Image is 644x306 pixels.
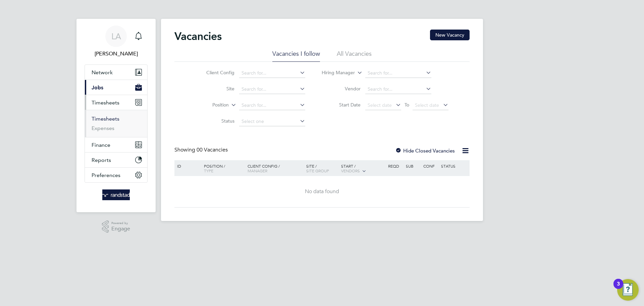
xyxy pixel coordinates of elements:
span: Timesheets [92,99,119,106]
button: Timesheets [85,95,147,110]
span: Manager [248,168,267,173]
input: Search for... [239,85,305,94]
li: All Vacancies [337,50,372,62]
input: Search for... [239,69,305,78]
div: Site / [305,160,340,176]
label: Client Config [196,70,234,76]
span: Jobs [92,84,103,91]
span: Network [92,69,113,76]
div: Timesheets [85,110,147,137]
span: Reports [92,157,111,163]
div: No data found [175,188,469,195]
span: 00 Vacancies [197,146,228,153]
div: Reqd [386,160,404,172]
input: Select one [239,117,305,126]
div: Position / [199,160,246,176]
div: ID [175,160,199,172]
label: Vendor [322,86,361,92]
label: Hiring Manager [316,70,355,76]
input: Search for... [239,101,305,110]
span: Select date [415,102,439,108]
div: 3 [617,284,620,293]
span: Finance [92,142,110,148]
a: LA[PERSON_NAME] [85,26,148,58]
span: Preferences [92,172,120,178]
a: Powered byEngage [102,220,130,233]
span: Site Group [306,168,329,173]
div: Client Config / [246,160,305,176]
span: Engage [111,226,130,232]
button: New Vacancy [430,30,470,40]
div: Sub [404,160,422,172]
li: Vacancies I follow [272,50,320,62]
label: Status [196,118,234,124]
span: Select date [368,102,392,108]
a: Timesheets [92,116,119,122]
input: Search for... [365,69,431,78]
span: LA [111,32,121,41]
div: Showing [174,146,229,154]
img: randstad-logo-retina.png [102,189,130,200]
span: Powered by [111,220,130,226]
input: Search for... [365,85,431,94]
span: Vendors [341,168,360,173]
label: Start Date [322,102,361,108]
button: Reports [85,152,147,167]
label: Position [190,102,229,108]
button: Finance [85,137,147,152]
a: Go to home page [85,189,148,200]
span: Type [204,168,213,173]
nav: Main navigation [76,19,156,212]
a: Expenses [92,125,114,131]
span: To [402,100,411,109]
label: Hide Closed Vacancies [395,147,455,154]
h2: Vacancies [174,30,222,43]
div: Status [439,160,469,172]
div: Conf [422,160,439,172]
button: Jobs [85,80,147,95]
button: Network [85,65,147,80]
span: Lynne Andrews [85,50,148,58]
div: Start / [339,160,386,177]
label: Site [196,86,234,92]
button: Open Resource Center, 3 new notifications [617,279,639,301]
button: Preferences [85,168,147,182]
